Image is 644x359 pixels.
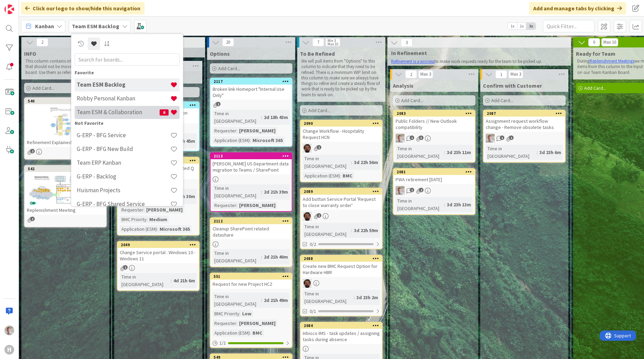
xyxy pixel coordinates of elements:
span: 1 [216,102,221,106]
h4: Huisman Projects [77,187,170,194]
div: Assignment request workflow change - Remove obsolete tasks [484,117,565,132]
div: 551Request for new Project HCZ [211,273,292,289]
div: 540 [25,98,106,104]
div: 2089Add button Service Portal 'Request to close warranty order' [301,188,382,210]
h4: G-ERP - BFG New Build [77,145,170,152]
div: 542 [28,166,106,171]
div: Change Service portal : Windows 10 - Windows 11 [118,248,199,263]
a: Replenishment Meetings [590,58,634,64]
div: Application (ESM) [213,329,250,337]
div: Time in [GEOGRAPHIC_DATA] [213,293,261,308]
span: : [239,310,240,317]
div: Max 10 [603,41,616,44]
div: Change Workflow - Hospitality Request HCN [301,127,382,142]
span: 1 [317,213,321,218]
span: 1 [495,70,507,78]
span: 2 [36,38,48,46]
div: 2117 [214,79,292,84]
div: 2083 [397,111,475,116]
img: Rd [396,186,405,195]
div: Max 10 [328,42,338,46]
div: Replenishment Meeting [25,206,106,215]
span: Ready for Team [576,50,615,57]
div: 2113 [214,154,292,159]
div: 2112 [214,219,292,224]
a: Refinement is a process [391,58,434,64]
div: 2049 [121,242,199,247]
img: AC [303,279,312,288]
span: : [236,202,237,209]
div: Time in [GEOGRAPHIC_DATA] [396,145,444,160]
span: : [444,201,445,208]
div: [PERSON_NAME] [144,206,184,214]
div: Refinement Explained [25,138,106,147]
div: BMC Priority [213,310,239,317]
div: 2117Broken link Homeport "Internal Use Only" [211,78,292,100]
div: 2113[PERSON_NAME] US Department data migration to Teams / SharePoint [211,153,292,174]
div: 1/1 [211,339,292,347]
div: Time in [GEOGRAPHIC_DATA] [396,197,444,212]
div: Time in [GEOGRAPHIC_DATA] [120,273,171,288]
span: 2 [30,149,35,153]
div: 2089 [301,188,382,195]
div: 2081 [394,169,475,175]
div: PWA retirement [DATE] [394,175,475,184]
div: 2081PWA retirement [DATE] [394,169,475,184]
div: 4d 19h 30m [169,193,197,200]
div: Click our logo to show/hide this navigation [21,2,144,14]
div: [PERSON_NAME] US Department data migration to Teams / SharePoint [211,159,292,174]
span: : [261,113,262,121]
div: 2087 [484,110,565,117]
div: 3d 22h 59m [352,227,380,234]
div: 2d 21h 40m [262,253,290,261]
div: Rd [394,186,475,195]
span: 1 [410,188,414,192]
p: This column contains information cards that should not be moved across the board. Use them as ref... [25,58,105,75]
div: 540 [28,99,106,104]
input: Search for boards... [75,53,180,66]
div: Time in [GEOGRAPHIC_DATA] [213,249,261,264]
div: 2084Inbisco IMS - task updates / assigning tasks during absence [301,323,382,344]
div: 2083Public Folders // New Outlook compatibility [394,110,475,132]
h4: Robby Personal Kanban [77,95,170,102]
div: Time in [GEOGRAPHIC_DATA] [213,184,261,199]
div: Add button Service Portal 'Request to close warranty order' [301,195,382,210]
div: Application (ESM) [120,225,157,233]
div: 2113 [211,153,292,159]
div: 2112Cleanup SharePoint related datashare [211,218,292,239]
span: 1x [508,23,517,30]
div: Microsoft 365 [251,137,285,144]
img: Rd [486,134,495,143]
span: 3 [401,39,412,47]
div: 2088 [301,255,382,262]
b: Team ESM Backlog [72,23,119,30]
span: Add Card... [401,97,423,104]
div: Application (ESM) [303,172,340,179]
div: 3d 23h 6m [538,149,563,156]
p: We will pull items from "Options" to this column to indicate that they need to be refined. There ... [301,58,381,98]
span: : [261,296,262,304]
span: Add Card... [32,85,54,91]
span: 1 [509,135,514,140]
div: Add and manage tabs by clicking [529,2,626,14]
h4: G-ERP - BFG Service [77,132,170,139]
div: Time in [GEOGRAPHIC_DATA] [213,110,261,125]
div: Time in [GEOGRAPHIC_DATA] [303,155,351,170]
div: H [4,345,14,355]
div: Rd [394,134,475,143]
div: Time in [GEOGRAPHIC_DATA] [486,145,537,160]
div: Application (ESM) [213,137,250,144]
div: 540Refinement Explained [25,98,106,147]
span: In Refinement [391,50,562,56]
div: Public Folders // New Outlook compatibility [394,117,475,132]
div: 2049 [118,242,199,248]
span: 1 [123,265,128,270]
span: 2 [405,70,417,78]
div: 2d 18h 45m [169,137,197,145]
div: 2049Change Service portal : Windows 10 - Windows 11 [118,242,199,263]
div: Favorite [75,69,180,76]
div: 2090 [301,120,382,127]
div: 3d 22h 56m [352,159,380,166]
div: 3d 23h 13m [445,201,473,208]
div: 2084 [304,323,382,328]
